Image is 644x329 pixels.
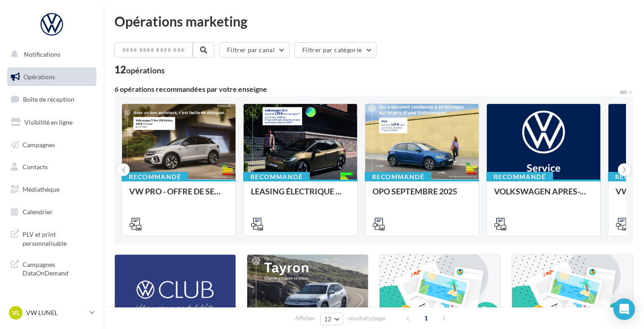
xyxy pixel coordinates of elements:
[5,203,98,221] a: Calendrier
[295,314,315,323] span: Afficher
[24,50,60,58] span: Notifications
[5,180,98,199] a: Médiathèque
[26,308,86,317] p: VW LUNEL
[372,187,472,205] div: OPO SEPTEMBRE 2025
[23,208,53,216] span: Calendrier
[23,258,93,278] span: Campagnes DataOnDemand
[320,313,343,325] button: 12
[7,304,96,321] a: VL VW LUNEL
[5,135,98,154] a: Campagnes
[114,65,165,75] div: 12
[23,228,93,248] span: PLV et print personnalisable
[494,187,593,205] div: VOLKSWAGEN APRES-VENTE
[5,158,98,176] a: Contacts
[295,42,376,58] button: Filtrer par catégorie
[219,42,290,58] button: Filtrer par canal
[24,118,73,126] span: Visibilité en ligne
[5,225,98,251] a: PLV et print personnalisable
[613,298,635,320] div: Open Intercom Messenger
[324,315,332,323] span: 12
[5,90,98,109] a: Boîte de réception
[5,255,98,281] a: Campagnes DataOnDemand
[12,308,20,317] span: VL
[23,163,48,171] span: Contacts
[114,86,619,93] div: 6 opérations recommandées par votre enseigne
[114,14,633,28] div: Opérations marketing
[23,140,55,148] span: Campagnes
[5,113,98,132] a: Visibilité en ligne
[126,66,165,74] div: opérations
[5,68,98,86] a: Opérations
[122,172,188,182] div: Recommandé
[251,187,350,205] div: LEASING ÉLECTRIQUE 2025
[419,311,433,325] span: 1
[486,172,553,182] div: Recommandé
[23,185,59,193] span: Médiathèque
[243,172,310,182] div: Recommandé
[5,45,95,64] button: Notifications
[365,172,431,182] div: Recommandé
[23,95,74,103] span: Boîte de réception
[23,73,55,81] span: Opérations
[129,187,228,205] div: VW PRO - OFFRE DE SEPTEMBRE 25
[348,314,385,323] span: résultats/page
